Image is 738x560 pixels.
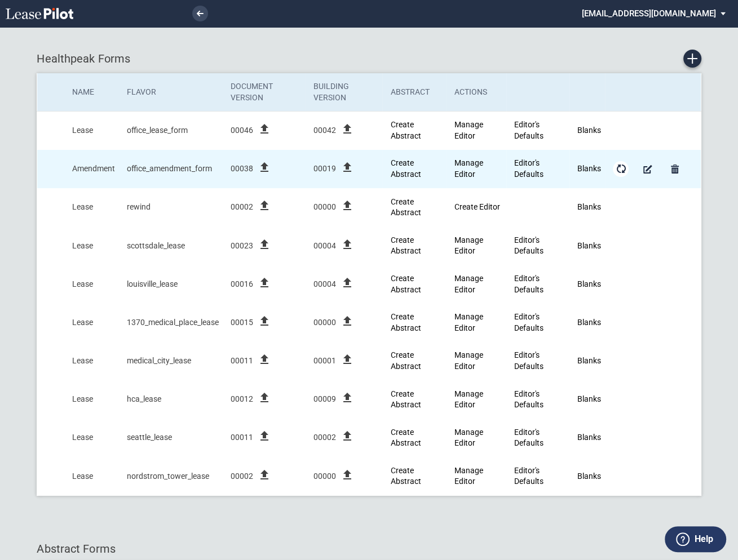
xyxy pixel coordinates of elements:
td: Amendment [64,150,119,188]
a: Blanks [577,241,601,250]
td: Lease [64,380,119,419]
i: file_upload [341,353,354,366]
th: Building Version [306,73,383,112]
label: file_upload [341,397,354,406]
a: Manage Editor [454,120,483,140]
td: Lease [64,342,119,380]
label: file_upload [341,128,354,137]
a: Editor's Defaults [514,350,543,371]
span: 00015 [231,317,253,328]
a: Editor's Defaults [514,389,543,410]
tr: Created At: 2025-06-03T02:17:44-04:00; Updated At: 2025-06-03T02:18:36-04:00 [37,380,701,419]
td: 1370_medical_place_lease [119,304,223,342]
i: file_upload [258,122,271,136]
span: 00038 [231,163,253,175]
div: Abstract Forms [37,541,701,557]
a: Blanks [577,164,601,173]
a: Editor's Defaults [514,158,543,179]
i: file_upload [341,391,354,405]
th: Actions [447,73,506,112]
td: office_amendment_form [119,150,223,188]
i: file_upload [258,161,271,174]
label: file_upload [258,244,271,253]
a: Delete Form [667,161,683,177]
button: Help [665,526,726,552]
a: Create new Abstract [390,389,421,410]
i: file_upload [258,353,271,366]
label: file_upload [258,282,271,291]
a: Blanks [577,356,601,365]
span: 00002 [313,432,336,443]
tr: Created At: 2025-05-20T06:13:37-04:00; Updated At: 2025-05-20T06:15:02-04:00 [37,265,701,303]
td: scottsdale_lease [119,226,223,265]
label: file_upload [258,321,271,330]
span: 00000 [313,317,336,328]
a: Blanks [577,279,601,288]
td: hca_lease [119,380,223,419]
a: Editor's Defaults [514,235,543,256]
i: file_upload [341,199,354,212]
a: Manage Editor [454,428,483,448]
a: Manage Form [640,161,656,177]
label: file_upload [341,321,354,330]
span: 00000 [313,202,336,213]
a: Manage Editor [454,274,483,294]
i: file_upload [341,276,354,290]
label: file_upload [341,167,354,176]
tr: Created At: 2025-05-20T06:33:40-04:00; Updated At: 2025-05-20T06:35:42-04:00 [37,457,701,495]
td: louisville_lease [119,265,223,303]
a: Manage Editor [454,389,483,410]
i: file_upload [258,314,271,328]
a: Create new Abstract [390,158,421,179]
td: seattle_lease [119,419,223,457]
md-icon: Form Updates [614,162,627,176]
td: office_lease_form [119,112,223,150]
span: 00011 [231,432,253,443]
i: file_upload [341,468,354,482]
td: Lease [64,188,119,226]
label: file_upload [341,282,354,291]
span: 00011 [231,355,253,367]
span: 00002 [231,471,253,482]
tr: Created At: 2025-05-20T06:25:36-04:00; Updated At: 2025-05-20T06:26:53-04:00 [37,342,701,380]
a: Editor's Defaults [514,466,543,486]
tr: Created At: 2025-09-04T08:19:07-04:00; Updated At: 2025-09-04T08:22:34-04:00 [37,150,701,188]
i: file_upload [258,468,271,482]
td: Lease [64,304,119,342]
a: Create new Abstract [390,312,421,332]
span: 00002 [231,202,253,213]
a: Create new Form [683,50,701,68]
i: file_upload [341,238,354,251]
label: file_upload [258,435,271,445]
label: file_upload [258,205,271,214]
tr: Created At: 2025-05-20T03:26:29-04:00; Updated At: 2025-05-20T03:28:19-04:00 [37,304,701,342]
tr: Created At: 2025-05-20T06:44:07-04:00; Updated At: 2025-05-20T06:45:45-04:00 [37,226,701,265]
a: Blanks [577,126,601,135]
a: Blanks [577,472,601,481]
label: file_upload [341,359,354,368]
th: Document Version [223,73,306,112]
a: Manage Editor [454,466,483,486]
a: Manage Editor [454,350,483,371]
span: 00042 [313,125,336,136]
i: file_upload [258,429,271,443]
a: Create new Abstract [390,350,421,371]
span: 00004 [313,241,336,252]
span: 00019 [313,163,336,175]
label: file_upload [341,205,354,214]
td: Lease [64,265,119,303]
label: file_upload [341,435,354,445]
a: Create Editor [454,202,500,211]
label: file_upload [258,167,271,176]
i: file_upload [341,314,354,328]
label: file_upload [341,244,354,253]
label: Help [695,532,713,546]
i: file_upload [341,161,354,174]
div: Healthpeak Forms [37,50,701,68]
a: Editor's Defaults [514,274,543,294]
i: file_upload [258,276,271,290]
th: Abstract [382,73,447,112]
td: Lease [64,457,119,495]
a: Blanks [577,318,601,327]
td: nordstrom_tower_lease [119,457,223,495]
